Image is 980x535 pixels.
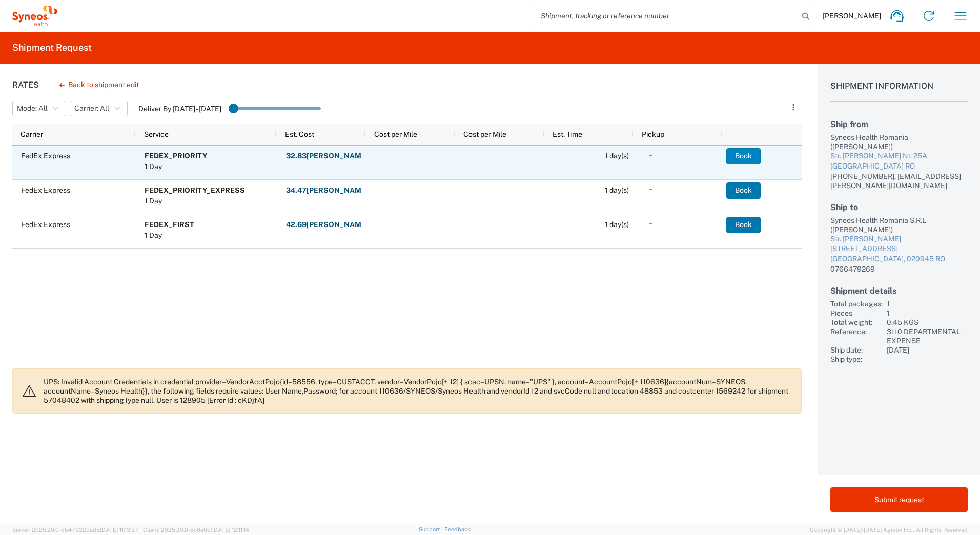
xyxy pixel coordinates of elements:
button: Carrier: All [70,101,128,116]
div: Reference: [830,327,883,345]
span: Carrier [21,130,43,138]
button: 42.69[PERSON_NAME] [285,217,369,233]
button: Book [726,182,761,199]
a: Feedback [444,526,471,532]
div: 1 [887,308,968,318]
div: 1 Day [145,161,207,172]
button: Back to shipment edit [51,76,147,94]
a: Str. [PERSON_NAME] Nr. 25A[GEOGRAPHIC_DATA] RO [830,151,968,171]
div: [GEOGRAPHIC_DATA] RO [830,161,968,172]
span: Est. Time [553,130,582,138]
span: 1 day(s) [605,152,629,160]
span: [DATE] 11:13:37 [100,527,138,533]
span: Mode: All [17,104,48,113]
div: Pieces [830,308,883,318]
h2: Ship to [830,202,968,212]
div: Ship type: [830,355,883,364]
button: Book [726,148,761,164]
h2: Shipment Request [12,42,92,54]
strong: 32.83 [PERSON_NAME] [286,151,369,161]
h1: Rates [12,80,39,90]
div: 1 Day [145,230,194,241]
div: Total packages: [830,299,883,308]
div: [PHONE_NUMBER], [EMAIL_ADDRESS][PERSON_NAME][DOMAIN_NAME] [830,172,968,190]
h1: Shipment Information [830,81,968,102]
span: Cost per Mile [463,130,506,138]
span: 1 day(s) [605,186,629,194]
p: UPS: Invalid Account Credentials in credential provider=VendorAcctPojo{id=58556, type=CUSTACCT, v... [44,377,793,405]
span: 1 day(s) [605,220,629,229]
div: Ship date: [830,345,883,355]
span: Client: 2025.20.0-8c6e0cf [143,527,249,533]
input: Shipment, tracking or reference number [533,6,799,26]
span: Cost per Mile [374,130,417,138]
span: Carrier: All [74,104,109,113]
div: [GEOGRAPHIC_DATA], 020945 RO [830,254,968,264]
div: Str. [PERSON_NAME][STREET_ADDRESS] [830,234,968,254]
span: FedEx Express [21,152,70,160]
strong: 42.69 [PERSON_NAME] [286,220,369,230]
a: Support [419,526,444,532]
span: [DATE] 12:11:14 [212,527,249,533]
span: Service [144,130,169,138]
div: 0766479269 [830,264,968,274]
span: [PERSON_NAME] [823,11,881,20]
span: Copyright © [DATE]-[DATE] Agistix Inc., All Rights Reserved [810,525,968,534]
div: Str. [PERSON_NAME] Nr. 25A [830,151,968,161]
span: Pickup [642,130,664,138]
div: 1 [887,299,968,308]
b: FEDEX_FIRST [145,220,194,229]
button: 34.47[PERSON_NAME] [285,182,369,199]
div: [DATE] [887,345,968,355]
b: FEDEX_PRIORITY [145,152,207,160]
div: 1 Day [145,196,245,207]
h2: Shipment details [830,286,968,296]
label: Deliver By [DATE] - [DATE] [138,104,221,113]
h2: Ship from [830,119,968,129]
div: 0.45 KGS [887,318,968,327]
div: Syneos Health Romania ([PERSON_NAME]) [830,133,968,151]
button: Submit request [830,487,968,512]
span: Server: 2025.20.0-db47332bad5 [12,527,138,533]
a: Str. [PERSON_NAME][STREET_ADDRESS][GEOGRAPHIC_DATA], 020945 RO [830,234,968,264]
div: 3110 DEPARTMENTAL EXPENSE [887,327,968,345]
div: Total weight: [830,318,883,327]
b: FEDEX_PRIORITY_EXPRESS [145,186,245,194]
button: Book [726,217,761,233]
span: Est. Cost [285,130,314,138]
span: FedEx Express [21,186,70,194]
button: Mode: All [12,101,66,116]
span: FedEx Express [21,220,70,229]
button: 32.83[PERSON_NAME] [285,148,369,164]
strong: 34.47 [PERSON_NAME] [286,186,369,195]
div: Syneos Health Romania S.R.L ([PERSON_NAME]) [830,216,968,234]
